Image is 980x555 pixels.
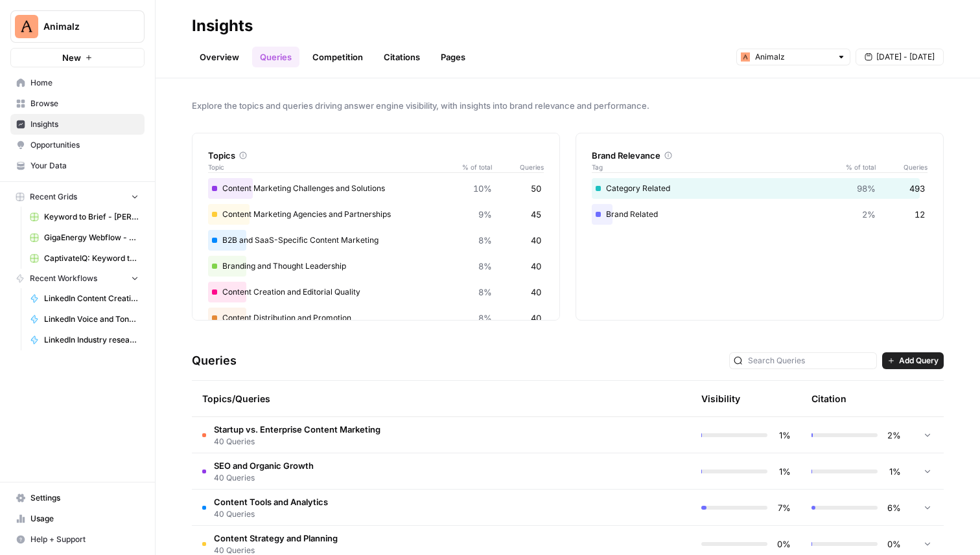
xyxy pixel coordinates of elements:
[10,529,145,550] button: Help + Support
[214,508,328,520] span: 40 Queries
[62,51,81,64] span: New
[208,162,453,172] span: Topic
[10,135,145,155] a: Opportunities
[857,182,876,195] span: 98%
[10,114,145,135] a: Insights
[473,182,492,195] span: 10%
[478,234,492,247] span: 8%
[885,538,901,550] span: 0%
[531,182,541,195] span: 50
[208,230,544,251] div: B2B and SaaS-Specific Content Marketing
[775,429,791,442] span: 1%
[10,73,145,93] a: Home
[214,472,314,484] span: 40 Queries
[305,47,371,67] a: Competition
[44,211,139,223] span: Keyword to Brief - [PERSON_NAME] Code Grid
[775,465,791,478] span: 1%
[531,234,541,247] span: 40
[915,208,925,221] span: 12
[876,162,927,172] span: Queries
[30,119,139,130] span: Insights
[592,204,927,225] div: Brand Related
[478,286,492,299] span: 8%
[208,256,544,277] div: Branding and Thought Leadership
[531,311,541,324] span: 40
[775,538,791,550] span: 0%
[885,465,901,478] span: 1%
[44,253,139,264] span: CaptivateIQ: Keyword to Article
[30,492,139,504] span: Settings
[592,162,837,172] span: Tag
[214,495,328,508] span: Content Tools and Analytics
[43,20,122,33] span: Animalz
[30,191,77,203] span: Recent Grids
[208,282,544,302] div: Content Creation and Editorial Quality
[531,286,541,299] span: 40
[531,260,541,273] span: 40
[24,248,145,269] a: CaptivateIQ: Keyword to Article
[885,501,901,514] span: 6%
[755,51,832,63] input: Animalz
[192,99,944,112] span: Explore the topics and queries driving answer engine visibility, with insights into brand relevan...
[214,423,380,436] span: Startup vs. Enterprise Content Marketing
[592,178,927,199] div: Category Related
[882,352,944,369] button: Add Query
[837,162,876,172] span: % of total
[44,334,139,346] span: LinkedIn Industry research
[10,508,145,529] a: Usage
[10,48,145,67] button: New
[208,178,544,199] div: Content Marketing Challenges and Solutions
[44,293,139,304] span: LinkedIn Content Creation
[24,309,145,330] a: LinkedIn Voice and Tone Guide generator
[24,207,145,227] a: Keyword to Brief - [PERSON_NAME] Code Grid
[775,501,791,514] span: 7%
[748,354,872,367] input: Search Queries
[862,208,876,221] span: 2%
[24,288,145,309] a: LinkedIn Content Creation
[192,16,253,36] div: Insights
[24,227,145,248] a: GigaEnergy Webflow - Shop Inventories
[899,355,939,367] span: Add Query
[214,436,380,447] span: 40 Queries
[492,162,544,172] span: Queries
[885,429,901,442] span: 2%
[701,392,740,405] div: Visibility
[856,49,944,65] button: [DATE] - [DATE]
[208,308,544,328] div: Content Distribution and Promotion
[453,162,492,172] span: % of total
[876,51,935,63] span: [DATE] - [DATE]
[208,149,544,162] div: Topics
[10,269,145,288] button: Recent Workflows
[478,311,492,324] span: 8%
[478,260,492,273] span: 8%
[10,10,145,43] button: Workspace: Animalz
[192,47,247,67] a: Overview
[192,352,237,370] h3: Queries
[208,204,544,225] div: Content Marketing Agencies and Partnerships
[909,182,925,195] span: 493
[214,459,314,472] span: SEO and Organic Growth
[10,155,145,176] a: Your Data
[30,77,139,89] span: Home
[531,208,541,221] span: 45
[592,149,927,162] div: Brand Relevance
[30,534,139,545] span: Help + Support
[10,488,145,508] a: Settings
[214,532,338,545] span: Content Strategy and Planning
[24,330,145,350] a: LinkedIn Industry research
[44,232,139,244] span: GigaEnergy Webflow - Shop Inventories
[478,208,492,221] span: 9%
[30,513,139,525] span: Usage
[30,160,139,172] span: Your Data
[202,381,570,416] div: Topics/Queries
[10,93,145,114] a: Browse
[376,47,428,67] a: Citations
[30,273,97,284] span: Recent Workflows
[44,313,139,325] span: LinkedIn Voice and Tone Guide generator
[252,47,299,67] a: Queries
[433,47,473,67] a: Pages
[15,15,38,38] img: Animalz Logo
[30,98,139,109] span: Browse
[30,139,139,151] span: Opportunities
[10,187,145,207] button: Recent Grids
